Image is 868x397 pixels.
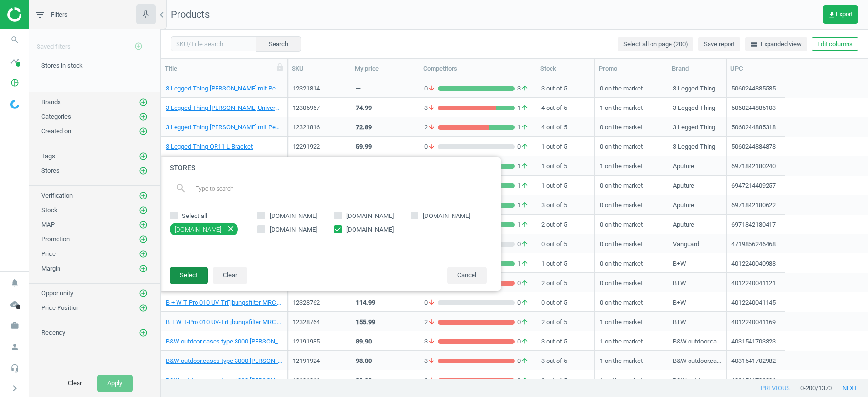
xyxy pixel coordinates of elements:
button: add_circle_outline [138,126,148,136]
i: headset_mic [5,359,24,378]
i: add_circle_outline [139,206,148,215]
i: chevron_left [156,9,168,20]
span: Categories [41,113,71,120]
button: Apply [97,375,133,392]
i: add_circle_outline [139,191,148,200]
i: add_circle_outline [139,127,148,136]
span: Stock [41,206,58,214]
span: Brands [41,98,61,106]
button: add_circle_outline [138,264,148,273]
button: add_circle_outline [129,36,148,56]
button: add_circle_outline [138,249,148,259]
i: search [5,31,24,49]
i: add_circle_outline [139,235,148,244]
i: add_circle_outline [139,304,148,312]
h4: Stores [160,157,501,180]
button: add_circle_outline [138,220,148,230]
span: MAP [41,221,55,228]
i: add_circle_outline [139,220,148,229]
span: Stores [41,167,59,174]
span: Created on [41,127,71,135]
i: pie_chart_outlined [5,73,24,92]
button: add_circle_outline [138,191,148,200]
button: add_circle_outline [138,303,148,313]
i: timeline [5,52,24,71]
i: add_circle_outline [139,264,148,273]
span: Promotion [41,235,70,243]
i: filter_list [34,9,46,20]
button: add_circle_outline [138,289,148,298]
button: Clear [58,375,92,392]
button: add_circle_outline [138,112,148,122]
i: work [5,316,24,335]
button: chevron_right [2,382,27,395]
img: ajHJNr6hYgQAAAAASUVORK5CYII= [7,7,77,22]
i: add_circle_outline [139,98,148,107]
i: add_circle_outline [139,166,148,175]
i: add_circle_outline [139,250,148,258]
span: Recency [41,329,65,336]
button: add_circle_outline [138,235,148,244]
button: add_circle_outline [138,166,148,176]
i: add_circle_outline [139,152,148,161]
span: Opportunity [41,289,73,297]
button: add_circle_outline [138,205,148,215]
img: wGWNvw8QSZomAAAAABJRU5ErkJggg== [10,100,19,109]
i: add_circle_outline [139,112,148,121]
span: Verification [41,192,73,199]
i: cloud_done [5,295,24,313]
button: add_circle_outline [138,97,148,107]
span: Price [41,250,56,257]
i: chevron_right [9,382,20,394]
i: add_circle_outline [134,42,143,51]
span: Price Position [41,304,79,311]
span: Stores in stock [41,62,83,69]
i: person [5,338,24,356]
button: add_circle_outline [138,328,148,338]
span: Margin [41,265,60,272]
i: add_circle_outline [139,328,148,337]
div: Saved filters [29,29,160,56]
span: Filters [51,10,68,19]
span: Tags [41,152,55,160]
i: notifications [5,273,24,292]
button: add_circle_outline [138,151,148,161]
i: add_circle_outline [139,289,148,298]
